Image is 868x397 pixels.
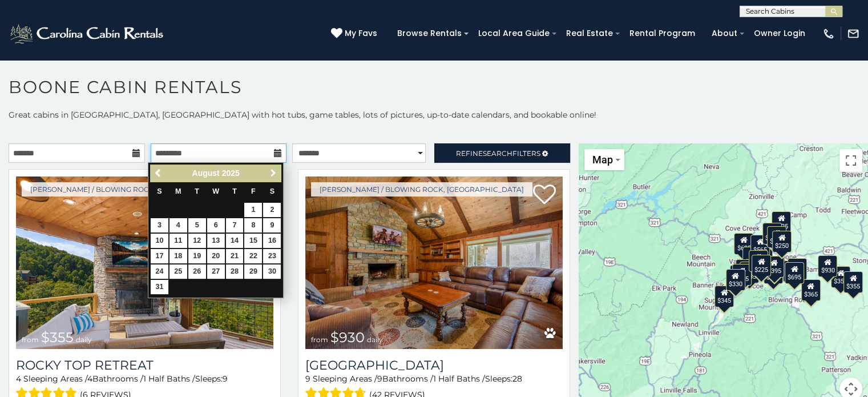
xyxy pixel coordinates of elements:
a: 17 [151,249,168,263]
a: Rocky Top Retreat [16,358,273,373]
span: 9 [377,374,382,384]
div: $695 [784,262,804,284]
span: Map [592,154,613,166]
a: 12 [188,234,206,248]
button: Toggle fullscreen view [839,149,862,172]
div: $355 [843,271,862,293]
a: 21 [226,249,244,263]
a: My Favs [331,27,380,40]
a: [PERSON_NAME] / Blowing Rock, [GEOGRAPHIC_DATA] [311,182,532,197]
div: $451 [748,250,768,272]
a: 8 [244,218,262,232]
div: $400 [736,259,755,281]
span: Search [483,149,512,158]
img: mail-regular-white.png [847,27,859,40]
a: 27 [207,264,225,279]
span: Monday [175,187,181,195]
div: $350 [801,279,821,301]
div: $325 [732,264,751,286]
a: Local Area Guide [473,25,555,42]
div: $410 [742,247,762,268]
a: 30 [263,264,281,279]
div: $225 [751,255,770,276]
a: 23 [263,249,281,263]
a: RefineSearchFilters [434,143,571,163]
a: 2 [263,203,281,217]
span: 9 [223,374,228,384]
a: 7 [226,218,244,232]
a: 20 [207,249,225,263]
a: 1 [244,203,262,217]
a: 29 [244,264,262,279]
span: $930 [330,329,365,346]
a: 4 [169,218,187,232]
span: 2025 [222,169,240,178]
a: 28 [226,264,244,279]
span: 1 Half Baths / [433,374,485,384]
h3: Appalachian Mountain Lodge [305,358,563,373]
a: 22 [244,249,262,263]
a: About [706,25,743,42]
span: August [192,169,219,178]
span: from [311,335,328,344]
div: $250 [772,231,791,252]
span: daily [367,335,383,344]
span: Next [269,169,278,178]
span: Friday [251,187,256,195]
span: Saturday [270,187,274,195]
a: Next [266,166,280,181]
span: Tuesday [195,187,199,195]
img: Appalachian Mountain Lodge [305,177,563,349]
a: 16 [263,234,281,248]
div: $395 [764,256,784,278]
span: daily [76,335,92,344]
a: [PERSON_NAME] / Blowing Rock, [GEOGRAPHIC_DATA] [22,182,243,197]
span: Previous [154,169,163,178]
img: White-1-2.png [9,22,167,45]
div: $355 [831,266,850,288]
span: Refine Filters [456,149,540,158]
a: Previous [151,166,165,181]
div: $320 [762,223,781,244]
span: Sunday [157,187,162,195]
a: Browse Rentals [391,25,467,42]
span: $355 [41,329,74,346]
a: 25 [169,264,187,279]
span: 4 [16,374,21,384]
a: 10 [151,234,168,248]
a: 14 [226,234,244,248]
div: $365 [801,279,820,301]
span: Thursday [232,187,237,195]
div: $565 [750,235,770,256]
a: Appalachian Mountain Lodge from $930 daily [305,177,563,349]
div: $330 [725,269,745,291]
a: 18 [169,249,187,263]
div: $635 [734,233,753,255]
a: Rocky Top Retreat from $355 daily [16,177,273,349]
span: My Favs [345,27,377,39]
a: Real Estate [560,25,619,42]
div: $345 [714,286,734,307]
span: 9 [305,374,310,384]
a: Add to favorites [533,183,556,207]
div: $930 [818,255,837,277]
a: 31 [151,280,168,294]
a: 26 [188,264,206,279]
img: Rocky Top Retreat [16,177,273,349]
a: [GEOGRAPHIC_DATA] [305,358,563,373]
span: 28 [512,374,522,384]
span: 4 [87,374,92,384]
a: 24 [151,264,168,279]
a: 19 [188,249,206,263]
div: $525 [771,211,790,233]
span: from [22,335,39,344]
div: $380 [787,258,806,280]
a: 13 [207,234,225,248]
span: Wednesday [212,187,219,195]
a: 5 [188,218,206,232]
a: 6 [207,218,225,232]
a: 3 [151,218,168,232]
a: 15 [244,234,262,248]
a: 11 [169,234,187,248]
